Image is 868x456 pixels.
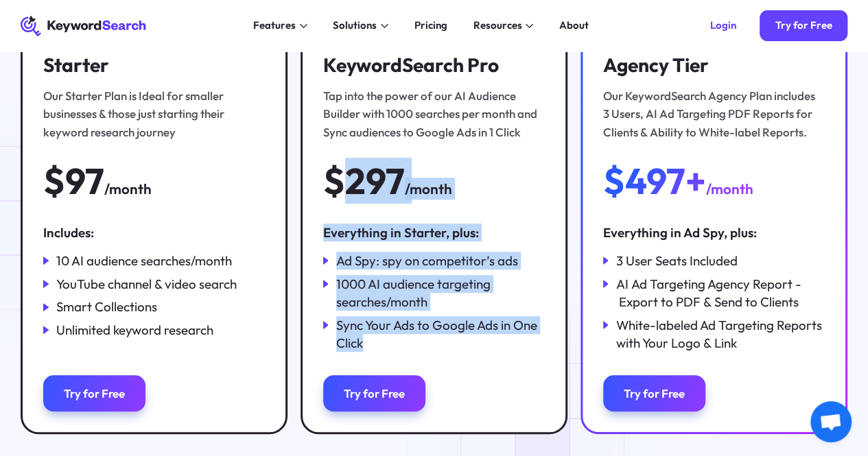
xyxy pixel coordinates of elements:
div: /month [706,178,753,200]
div: Tap into the power of our AI Audience Builder with 1000 searches per month and Sync audiences to ... [323,87,540,141]
a: Try for Free [323,375,425,411]
div: About [559,18,589,34]
div: Try for Free [64,386,125,400]
div: YouTube channel & video search [56,275,237,293]
div: 3 User Seats Included [616,252,738,269]
div: $497+ [603,162,706,200]
div: Solutions [333,18,377,34]
div: 10 AI audience searches/month [56,252,232,269]
div: Smart Collections [56,298,157,315]
div: /month [405,178,452,200]
div: 1000 AI audience targeting searches/month [336,275,545,311]
a: Login [695,10,752,41]
div: /month [104,178,152,200]
div: Login [710,19,736,32]
div: Our KeywordSearch Agency Plan includes 3 Users, AI Ad Targeting PDF Reports for Clients & Ability... [603,87,820,141]
h3: Agency Tier [603,53,820,76]
div: Features [253,18,296,34]
div: Includes: [43,224,265,241]
div: Pricing [414,18,447,34]
div: Try for Free [624,386,685,400]
h3: Starter [43,53,260,76]
a: Try for Free [760,10,847,41]
a: Try for Free [43,375,145,411]
div: Our Starter Plan is Ideal for smaller businesses & those just starting their keyword research jou... [43,87,260,141]
div: White-labeled Ad Targeting Reports with Your Logo & Link [616,316,825,352]
a: About [552,16,597,36]
div: Everything in Ad Spy, plus: [603,224,825,241]
div: Ad Spy: spy on competitor’s ads [336,252,518,269]
div: Unlimited keyword research [56,321,213,339]
div: Sync Your Ads to Google Ads in One Click [336,316,545,352]
h3: KeywordSearch Pro [323,53,540,76]
a: Try for Free [603,375,705,411]
a: Pricing [407,16,456,36]
div: Everything in Starter, plus: [323,224,545,241]
div: $97 [43,162,104,200]
div: Try for Free [775,19,832,32]
div: $297 [323,162,405,200]
div: Resources [473,18,521,34]
div: Try for Free [344,386,405,400]
div: AI Ad Targeting Agency Report - Export to PDF & Send to Clients [616,275,825,311]
div: Open chat [810,401,852,442]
